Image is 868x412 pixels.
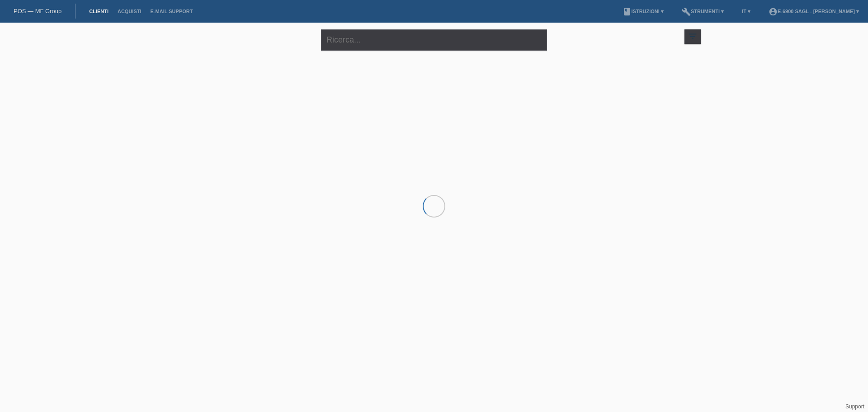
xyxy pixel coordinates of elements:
[321,29,547,51] input: Ricerca...
[623,7,632,16] i: book
[146,9,198,14] a: E-mail Support
[769,7,778,16] i: account_circle
[677,9,728,14] a: buildStrumenti ▾
[85,9,113,14] a: Clienti
[682,7,691,16] i: build
[764,9,863,14] a: account_circleE-6900 Sagl - [PERSON_NAME] ▾
[618,9,668,14] a: bookIstruzioni ▾
[845,403,864,410] a: Support
[688,31,698,41] i: filter_list
[113,9,146,14] a: Acquisti
[14,8,61,14] a: POS — MF Group
[737,9,755,14] a: IT ▾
